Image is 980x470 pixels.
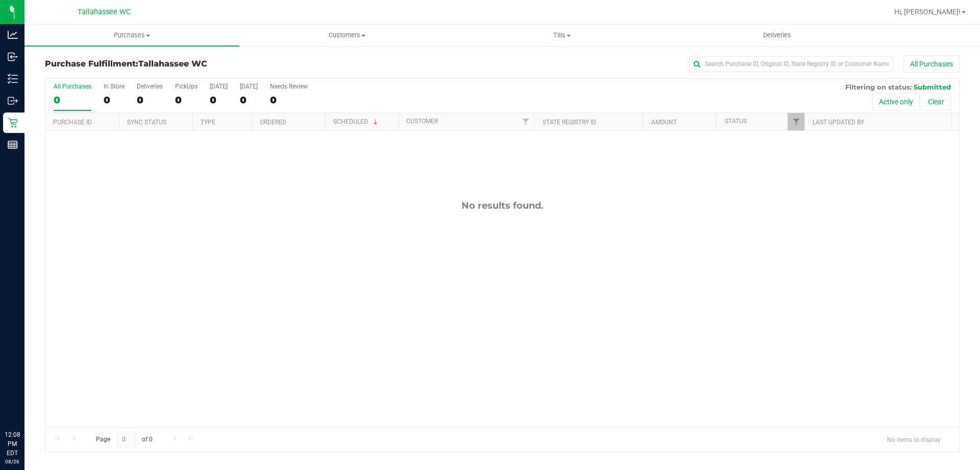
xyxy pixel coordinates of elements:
button: All Purchases [903,55,960,73]
a: Customer [406,118,438,125]
a: Purchase ID [53,119,92,126]
span: Filtering on status: [845,83,912,91]
span: No items to display [879,432,949,447]
a: Amount [651,119,677,126]
input: Search Purchase ID, Original ID, State Registry ID or Customer Name... [689,56,893,72]
button: Clear [921,93,951,110]
div: Deliveries [137,83,163,90]
a: Filter [517,113,534,130]
inline-svg: Analytics [8,30,18,40]
div: [DATE] [240,83,258,90]
button: Active only [872,93,920,110]
a: Type [201,119,215,126]
a: Deliveries [670,25,885,46]
div: 0 [104,94,125,106]
a: Purchases [24,25,239,46]
p: 12:08 PM EDT [5,430,20,458]
div: 0 [137,94,163,106]
div: 0 [270,94,308,106]
h3: Purchase Fulfillment: [45,59,350,69]
a: Tills [454,25,669,46]
span: Tills [455,31,669,40]
span: Deliveries [749,31,805,40]
div: Needs Review [270,83,308,90]
div: All Purchases [54,83,91,90]
a: Customers [239,25,454,46]
inline-svg: Inbound [8,52,18,62]
inline-svg: Outbound [8,96,18,106]
inline-svg: Reports [8,140,18,150]
a: State Registry ID [543,119,596,126]
div: PickUps [175,83,198,90]
div: 0 [240,94,258,106]
p: 08/26 [5,458,20,465]
iframe: Resource center [10,388,41,419]
inline-svg: Retail [8,118,18,128]
span: Tallahassee WC [78,8,131,16]
span: Purchases [24,31,239,40]
div: In Store [104,83,125,90]
a: Sync Status [127,119,166,126]
span: Hi, [PERSON_NAME]! [894,8,961,16]
inline-svg: Inventory [8,74,18,84]
a: Last Updated By [813,119,864,126]
span: Tallahassee WC [138,59,207,69]
div: 0 [175,94,198,106]
span: Page of 0 [87,432,161,447]
a: Ordered [260,119,286,126]
span: Submitted [914,83,951,91]
span: Customers [240,31,454,40]
a: Status [725,118,747,125]
div: 0 [54,94,91,106]
div: [DATE] [210,83,228,90]
a: Filter [788,113,804,130]
div: No results found. [45,200,959,211]
a: Scheduled [333,118,380,125]
div: 0 [210,94,228,106]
